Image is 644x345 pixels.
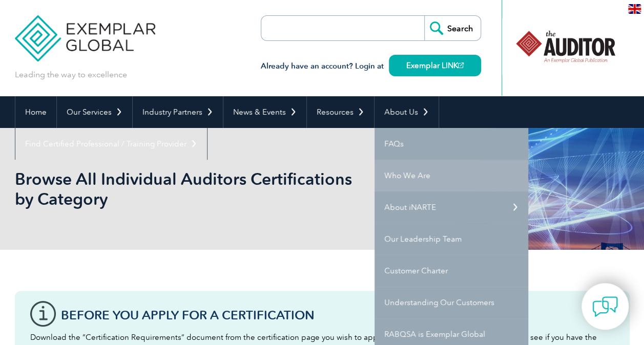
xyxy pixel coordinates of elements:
[375,255,528,287] a: Customer Charter
[592,294,618,319] img: contact-chat.png
[307,96,374,128] a: Resources
[133,96,223,128] a: Industry Partners
[375,160,528,191] a: Who We Are
[375,191,528,223] a: About iNARTE
[261,60,481,73] h3: Already have an account? Login at
[15,169,408,209] h1: Browse All Individual Auditors Certifications by Category
[15,128,207,160] a: Find Certified Professional / Training Provider
[424,16,481,40] input: Search
[389,55,481,76] a: Exemplar LINK
[458,62,464,68] img: open_square.png
[375,287,528,318] a: Understanding Our Customers
[57,96,132,128] a: Our Services
[223,96,306,128] a: News & Events
[15,69,127,80] p: Leading the way to excellence
[375,128,528,160] a: FAQs
[61,309,614,321] h3: Before You Apply For a Certification
[375,223,528,255] a: Our Leadership Team
[628,4,641,14] img: en
[15,96,56,128] a: Home
[375,96,439,128] a: About Us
